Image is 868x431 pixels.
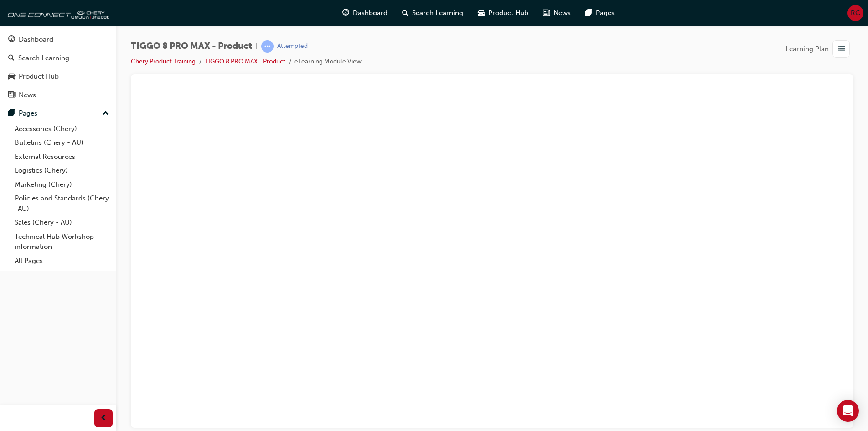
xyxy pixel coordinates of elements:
a: Bulletins (Chery - AU) [11,136,113,150]
button: DashboardSearch LearningProduct HubNews [4,29,113,105]
span: search-icon [402,7,408,19]
div: Dashboard [19,34,53,45]
span: prev-icon [100,413,107,424]
span: list-icon [838,43,845,55]
span: guage-icon [342,7,349,19]
button: Pages [4,105,113,122]
span: RC [851,8,860,18]
a: Sales (Chery - AU) [11,215,113,230]
span: Dashboard [353,8,387,18]
span: guage-icon [8,36,15,44]
span: TIGGO 8 PRO MAX - Product [131,41,252,52]
span: | [256,41,258,52]
span: Pages [596,8,615,18]
span: learningRecordVerb_ATTEMPT-icon [261,40,274,53]
img: oneconnect [5,4,109,22]
a: Product Hub [4,68,113,85]
a: Marketing (Chery) [11,178,113,192]
a: Dashboard [4,31,113,48]
span: pages-icon [585,7,592,19]
a: Search Learning [4,50,113,67]
span: news-icon [8,91,15,100]
a: External Resources [11,150,113,164]
div: Pages [19,108,37,119]
span: news-icon [543,7,550,19]
a: Policies and Standards (Chery -AU) [11,191,113,215]
a: car-iconProduct Hub [470,4,536,22]
div: Attempted [277,42,308,51]
div: Product Hub [19,71,59,82]
a: All Pages [11,254,113,268]
a: TIGGO 8 PRO MAX - Product [205,58,285,65]
a: pages-iconPages [578,4,622,22]
div: Open Intercom Messenger [837,400,859,422]
span: pages-icon [8,110,15,118]
span: Search Learning [412,8,463,18]
a: search-iconSearch Learning [395,4,470,22]
span: Product Hub [488,8,528,18]
span: search-icon [8,54,15,63]
a: News [4,87,113,104]
a: Accessories (Chery) [11,122,113,136]
li: eLearning Module View [294,57,362,67]
a: news-iconNews [536,4,578,22]
span: up-icon [103,108,109,120]
a: guage-iconDashboard [335,4,395,22]
button: RC [847,5,863,21]
span: car-icon [8,73,15,81]
a: Chery Product Training [131,58,196,65]
a: Technical Hub Workshop information [11,230,113,254]
button: Learning Plan [785,40,853,58]
a: Logistics (Chery) [11,163,113,178]
div: Search Learning [18,53,69,63]
span: Learning Plan [785,44,829,54]
span: car-icon [478,7,485,19]
span: News [553,8,571,18]
div: News [19,90,36,100]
